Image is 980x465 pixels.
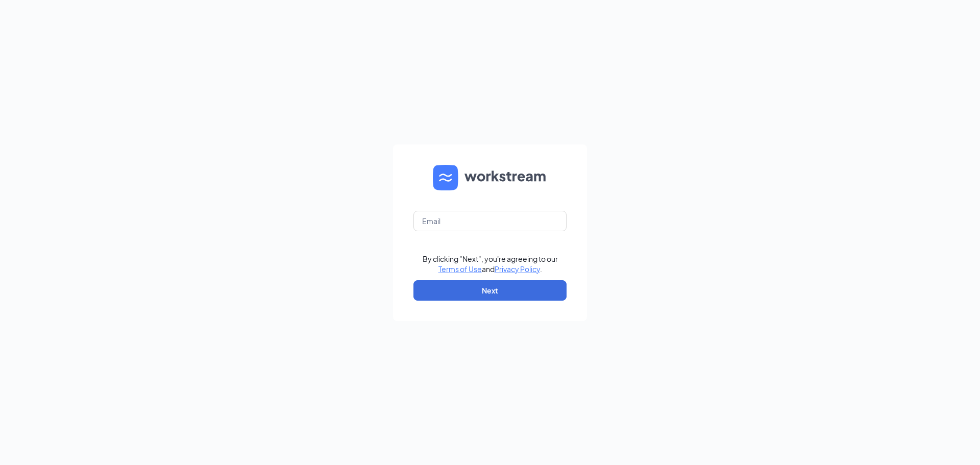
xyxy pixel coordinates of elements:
input: Email [413,211,567,231]
a: Privacy Policy [495,264,540,274]
img: WS logo and Workstream text [433,165,547,190]
a: Terms of Use [438,264,482,274]
button: Next [413,280,567,301]
div: By clicking "Next", you're agreeing to our and . [423,254,558,274]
